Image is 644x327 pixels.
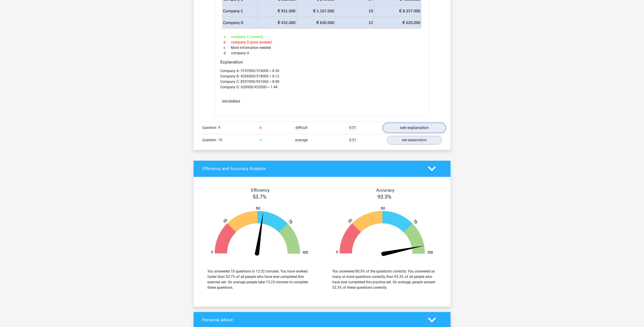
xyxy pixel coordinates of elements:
div: company D (your answer) [220,40,424,45]
span: 10 [218,138,222,142]
span: average [295,138,308,143]
span: 53.7% [252,194,267,200]
span: Question [202,138,218,143]
span: a [224,34,231,40]
span: 93.3% [377,194,392,200]
span: difficult [296,126,307,130]
span: d [224,50,231,56]
span: Give feedback [222,99,240,103]
h4: Efficiency and Accuracy Analysis [202,166,421,171]
span: Question [202,125,218,131]
p: Company A: 3197000/376000 = 8.50 Company B: 4206000/518000 = 8.12 Company C: 8357000/931000 = 8.9... [220,68,424,90]
div: company A [220,50,424,56]
img: 54.bc719eb2b1d5.png [204,207,315,258]
a: see explanation [387,136,442,145]
span: 0:51 [349,126,356,130]
h4: Efficiency [202,188,319,193]
span: 9 [218,126,220,130]
span: 0:51 [349,138,356,143]
a: see explanation [383,123,446,133]
div: You answered 10 questions in 12:32 minutes. You have worked faster than 53.7% of all people who h... [208,269,312,291]
h4: Accuracy [327,188,444,193]
div: company C (correct) [220,34,424,40]
span: c [224,45,231,50]
img: 93.7c1f0b3fad9f.png [329,207,440,258]
div: More information needed [220,45,424,50]
h4: Personal advice [202,318,421,323]
span: b [224,40,231,45]
div: You answered 80.0% of the questions correctly. You answered as many or more questions correctly t... [332,269,437,291]
h4: Explanation [220,59,424,65]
